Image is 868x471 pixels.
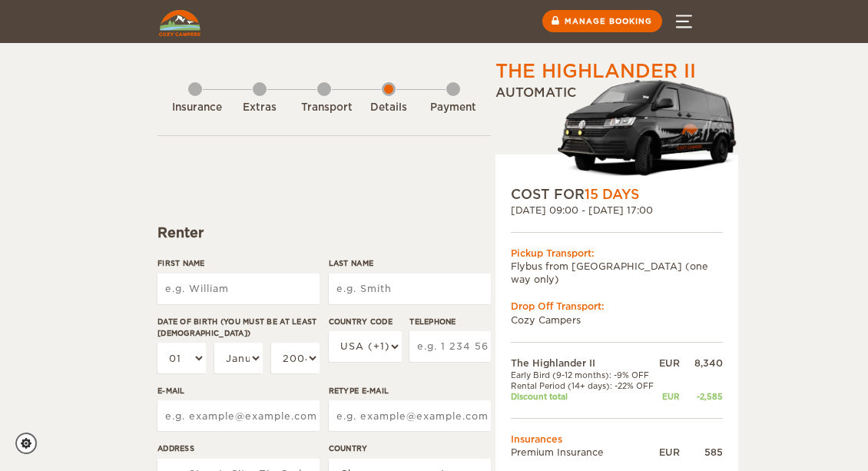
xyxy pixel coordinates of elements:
[409,316,491,327] label: Telephone
[511,446,658,459] td: Premium Insurance
[511,185,723,204] div: COST FOR
[511,370,658,380] td: Early Bird (9-12 months): -9% OFF
[157,274,320,304] input: e.g. William
[237,101,283,115] div: Extras
[157,443,320,454] label: Address
[658,357,680,370] div: EUR
[680,446,723,459] div: 585
[557,71,738,184] img: stor-langur-223.png
[542,10,662,32] a: Manage booking
[329,385,491,396] label: Retype E-mail
[366,101,412,115] div: Details
[511,204,723,217] div: [DATE] 09:00 - [DATE] 17:00
[157,400,320,431] input: e.g. example@example.com
[658,446,680,459] div: EUR
[511,380,658,391] td: Rental Period (14+ days): -22% OFF
[585,187,639,202] span: 15 Days
[329,400,491,431] input: e.g. example@example.com
[329,443,491,454] label: Country
[157,257,320,269] label: First Name
[157,316,320,340] label: Date of birth (You must be at least [DEMOGRAPHIC_DATA])
[658,391,680,402] div: EUR
[511,391,658,402] td: Discount total
[511,313,723,327] td: Cozy Campers
[511,433,723,446] td: Insurances
[329,274,491,304] input: e.g. Smith
[511,357,658,370] td: The Highlander II
[680,357,723,370] div: 8,340
[511,260,723,286] td: Flybus from [GEOGRAPHIC_DATA] (one way only)
[301,101,347,115] div: Transport
[495,58,696,85] div: The Highlander II
[172,101,218,115] div: Insurance
[157,224,491,242] div: Renter
[157,385,320,396] label: E-mail
[329,257,491,269] label: Last Name
[409,331,491,362] input: e.g. 1 234 567 890
[430,101,476,115] div: Payment
[15,433,47,454] a: Cookie settings
[159,10,200,36] img: Cozy Campers
[680,391,723,402] div: -2,585
[329,316,402,327] label: Country Code
[511,300,723,313] div: Drop Off Transport:
[495,85,738,184] div: Automatic
[511,247,723,260] div: Pickup Transport:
